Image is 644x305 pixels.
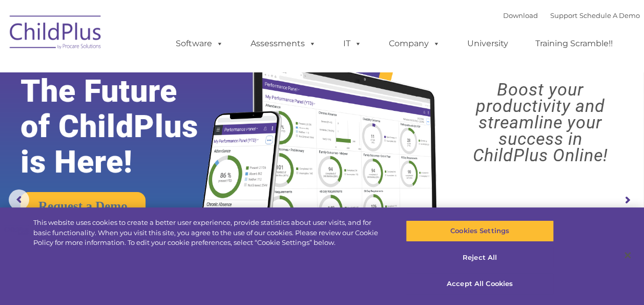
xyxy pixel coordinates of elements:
[406,273,554,295] button: Accept All Cookies
[503,11,538,20] a: Download
[379,33,450,54] a: Company
[20,192,146,220] a: Request a Demo
[33,218,386,248] div: This website uses cookies to create a better user experience, provide statistics about user visit...
[525,33,623,54] a: Training Scramble!!
[20,73,226,180] rs-layer: The Future of ChildPlus is Here!
[5,8,107,60] img: ChildPlus by Procare Solutions
[333,33,372,54] a: IT
[503,11,640,20] font: |
[142,68,174,75] span: Last name
[457,33,518,54] a: University
[550,11,577,20] a: Support
[445,81,636,163] rs-layer: Boost your productivity and streamline your success in ChildPlus Online!
[165,33,234,54] a: Software
[406,247,554,269] button: Reject All
[406,220,554,242] button: Cookies Settings
[240,33,326,54] a: Assessments
[616,244,639,266] button: Close
[579,11,640,20] a: Schedule A Demo
[142,110,186,118] span: Phone number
